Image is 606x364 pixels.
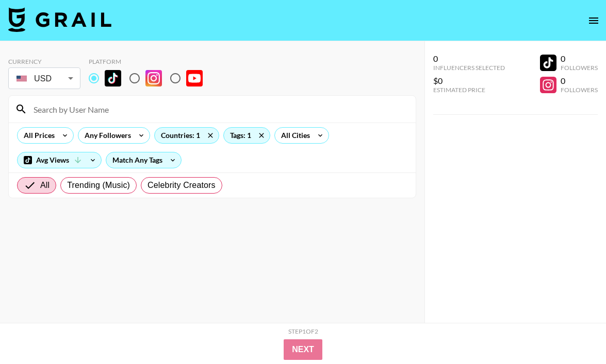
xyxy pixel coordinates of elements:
[18,128,57,143] div: All Prices
[433,64,505,72] div: Influencers Selected
[148,179,216,192] span: Celebrity Creators
[40,179,50,192] span: All
[561,76,598,86] div: 0
[583,10,604,31] button: open drawer
[186,70,203,86] img: YouTube
[224,128,270,143] div: Tags: 1
[105,70,121,86] img: TikTok
[561,86,598,94] div: Followers
[561,64,598,72] div: Followers
[8,58,80,65] div: Currency
[561,54,598,64] div: 0
[275,128,312,143] div: All Cities
[145,70,162,86] img: Instagram
[433,54,505,64] div: 0
[433,86,505,94] div: Estimated Price
[10,70,78,88] div: USD
[89,58,211,65] div: Platform
[106,152,181,168] div: Match Any Tags
[27,101,410,117] input: Search by User Name
[288,327,318,335] div: Step 1 of 2
[433,76,505,86] div: $0
[155,128,219,143] div: Countries: 1
[554,313,594,352] iframe: Drift Widget Chat Controller
[18,152,101,168] div: Avg Views
[8,7,111,32] img: Grail Talent
[67,179,130,192] span: Trending (Music)
[284,339,322,360] button: Next
[78,128,133,143] div: Any Followers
